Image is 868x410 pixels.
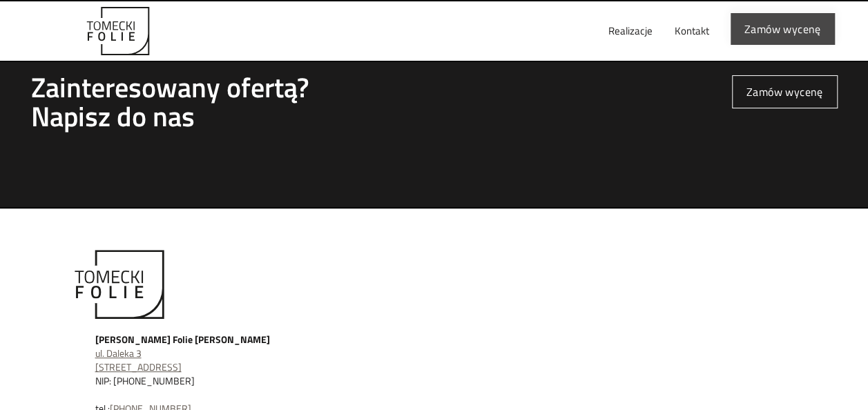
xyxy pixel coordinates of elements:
a: Realizacje [597,9,664,53]
a: Zamów wycenę [732,75,838,108]
a: Kontakt [664,9,720,53]
h2: Zainteresowany ofertą? Napisz do nas [31,73,309,131]
strong: [PERSON_NAME] Folie [PERSON_NAME] [95,332,270,346]
a: Zamów wycenę [731,13,835,45]
a: ul. Daleka 3[STREET_ADDRESS] [95,346,182,374]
